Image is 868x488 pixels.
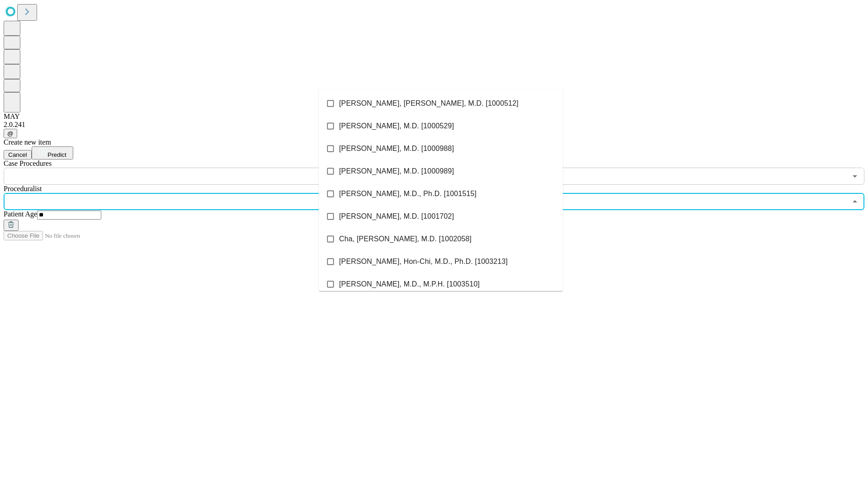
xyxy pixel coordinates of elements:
[339,211,454,222] span: [PERSON_NAME], M.D. [1001702]
[339,121,454,131] span: [PERSON_NAME], M.D. [1000529]
[4,113,864,121] div: MAY
[339,143,454,154] span: [PERSON_NAME], M.D. [1000988]
[4,121,864,129] div: 2.0.241
[4,138,51,146] span: Create new item
[4,129,17,138] button: @
[47,151,66,158] span: Predict
[849,170,861,183] button: Open
[339,234,472,244] span: Cha, [PERSON_NAME], M.D. [1002058]
[339,166,454,177] span: [PERSON_NAME], M.D. [1000989]
[339,98,519,109] span: [PERSON_NAME], [PERSON_NAME], M.D. [1000512]
[4,150,32,160] button: Cancel
[339,188,476,199] span: [PERSON_NAME], M.D., Ph.D. [1001515]
[7,130,14,137] span: @
[339,279,480,290] span: [PERSON_NAME], M.D., M.P.H. [1003510]
[849,195,861,208] button: Close
[4,210,37,218] span: Patient Age
[339,256,508,267] span: [PERSON_NAME], Hon-Chi, M.D., Ph.D. [1003213]
[8,151,27,158] span: Cancel
[4,160,52,167] span: Scheduled Procedure
[32,146,73,160] button: Predict
[4,185,42,192] span: Proceduralist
